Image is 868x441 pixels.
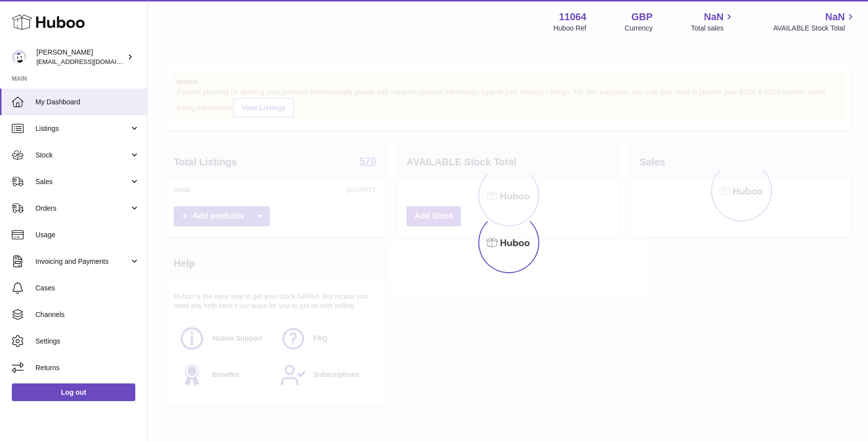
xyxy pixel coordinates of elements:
[12,50,27,64] img: imichellrs@gmail.com
[625,24,653,33] div: Currency
[691,10,735,33] a: NaN Total sales
[691,24,735,33] span: Total sales
[35,124,129,133] span: Listings
[631,10,652,24] strong: GBP
[35,230,140,240] span: Usage
[35,97,140,107] span: My Dashboard
[12,383,135,401] a: Log out
[35,257,129,266] span: Invoicing and Payments
[554,24,587,33] div: Huboo Ref
[825,10,845,24] span: NaN
[773,24,856,33] span: AVAILABLE Stock Total
[559,10,587,24] strong: 11064
[35,363,140,373] span: Returns
[773,10,856,33] a: NaN AVAILABLE Stock Total
[35,177,129,187] span: Sales
[36,58,145,65] span: [EMAIL_ADDRESS][DOMAIN_NAME]
[35,283,140,293] span: Cases
[35,151,129,160] span: Stock
[704,10,723,24] span: NaN
[35,204,129,213] span: Orders
[35,337,140,346] span: Settings
[36,48,125,66] div: [PERSON_NAME]
[35,310,140,319] span: Channels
